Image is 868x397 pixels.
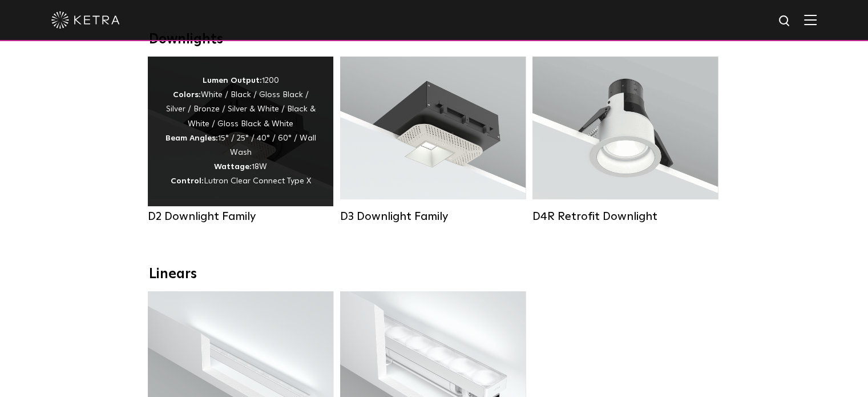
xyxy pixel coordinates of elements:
strong: Wattage: [214,163,252,171]
div: 1200 White / Black / Gloss Black / Silver / Bronze / Silver & White / Black & White / Gloss Black... [165,74,316,189]
div: D3 Downlight Family [340,210,526,223]
div: D2 Downlight Family [148,210,333,223]
a: D3 Downlight Family Lumen Output:700 / 900 / 1100Colors:White / Black / Silver / Bronze / Paintab... [340,57,526,228]
span: Lutron Clear Connect Type X [204,177,311,185]
strong: Colors: [173,91,201,99]
img: ketra-logo-2019-white [51,11,120,29]
img: search icon [778,14,792,29]
strong: Beam Angles: [165,134,218,142]
strong: Lumen Output: [203,77,262,85]
div: Linears [149,266,720,283]
img: Hamburger%20Nav.svg [804,14,817,25]
strong: Control: [171,177,204,185]
div: D4R Retrofit Downlight [532,210,718,223]
a: D4R Retrofit Downlight Lumen Output:800Colors:White / BlackBeam Angles:15° / 25° / 40° / 60°Watta... [532,57,718,228]
a: D2 Downlight Family Lumen Output:1200Colors:White / Black / Gloss Black / Silver / Bronze / Silve... [148,57,333,228]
